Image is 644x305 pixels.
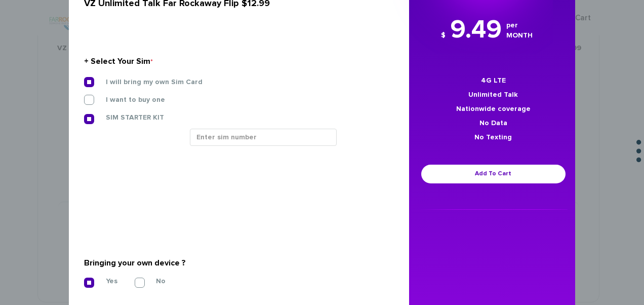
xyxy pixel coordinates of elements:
span: 9.49 [450,17,502,43]
i: per [506,20,533,30]
div: Bringing your own device ? [84,255,386,271]
label: I will bring my own Sim Card [91,78,203,87]
a: Add To Cart [421,165,566,183]
li: No Data [419,116,568,130]
label: SIM STARTER KIT [91,113,164,122]
span: $ [441,32,446,39]
li: Nationwide coverage [419,102,568,116]
label: I want to buy one [91,95,165,104]
label: Yes [91,277,117,286]
label: No [141,277,166,286]
li: No Texting [419,130,568,144]
i: MONTH [506,30,533,41]
div: + Select Your Sim [84,53,386,69]
input: Enter sim number [190,129,337,146]
li: Unlimited Talk [419,88,568,102]
li: 4G LTE [419,73,568,88]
